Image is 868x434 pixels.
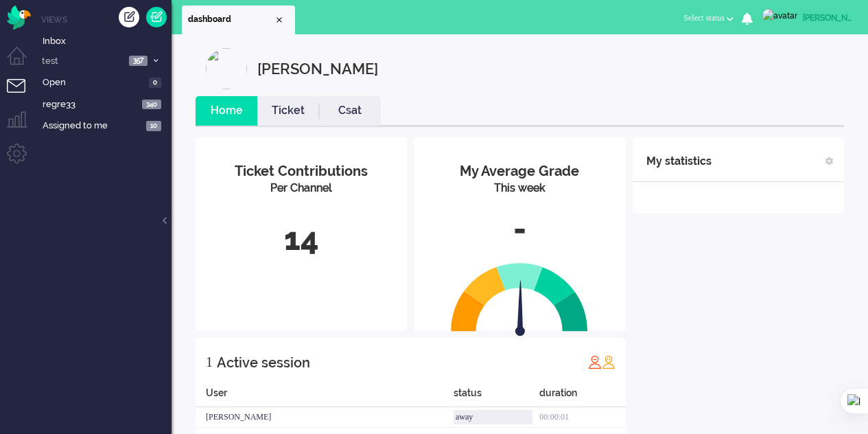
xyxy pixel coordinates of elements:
img: flow_omnibird.svg [7,5,31,30]
div: 14 [206,217,397,262]
span: Inbox [43,35,172,48]
li: Views [41,14,172,25]
li: Tickets menu [7,79,38,110]
li: Dashboard menu [7,47,38,78]
div: 1 [206,348,213,376]
div: My statistics [646,148,712,175]
div: Create ticket [119,7,139,27]
span: 0 [149,78,161,88]
a: regre33 340 [40,96,172,111]
img: profilePicture [206,48,247,89]
button: Select status [675,8,742,28]
div: - [424,207,615,252]
span: Open [43,76,145,89]
div: [PERSON_NAME] [196,407,454,428]
div: duration [539,386,625,407]
a: Quick Ticket [146,7,167,27]
span: 10 [146,121,161,131]
span: dashboard [188,14,274,25]
img: semi_circle.svg [451,262,588,332]
span: test [40,55,125,68]
span: Assigned to me [43,119,142,133]
a: Assigned to me 10 [40,117,172,133]
a: Open 0 [40,74,172,89]
span: regre33 [43,98,138,111]
li: Home [196,96,257,126]
img: arrow.svg [491,280,550,339]
span: 357 [129,56,148,66]
a: [PERSON_NAME] [760,8,854,23]
div: status [454,386,539,407]
div: Close tab [274,14,285,25]
a: Ticket [257,103,319,119]
div: Ticket Contributions [206,161,397,181]
img: profile_orange.svg [602,355,615,369]
img: profile_red.svg [588,355,602,369]
a: Inbox [40,33,172,48]
span: Select status [683,13,725,23]
li: Dashboard [182,5,295,34]
div: [PERSON_NAME] [257,48,378,89]
div: This week [424,181,615,196]
div: Active session [217,349,310,376]
li: Select status [675,4,742,34]
div: Per Channel [206,181,397,196]
a: Csat [319,103,381,119]
div: away [454,410,532,424]
div: 00:00:01 [539,407,625,428]
a: Home [196,103,257,119]
li: Csat [319,96,381,126]
div: User [196,386,454,407]
img: avatar [762,9,797,23]
span: 340 [142,100,161,110]
li: Supervisor menu [7,111,38,142]
li: Admin menu [7,144,38,174]
div: [PERSON_NAME] [803,11,854,25]
li: Ticket [257,96,319,126]
div: My Average Grade [424,161,615,181]
a: Omnidesk [7,9,31,19]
